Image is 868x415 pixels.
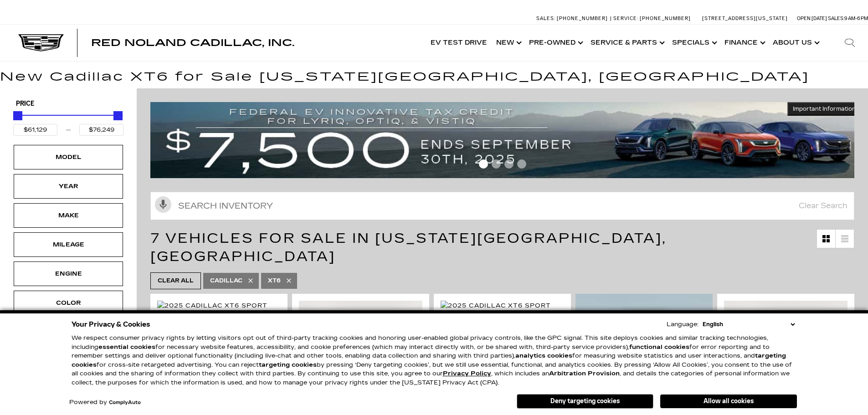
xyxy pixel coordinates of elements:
span: Sales: [536,15,555,21]
a: Finance [720,25,768,61]
a: Service & Parts [586,25,668,61]
a: [STREET_ADDRESS][US_STATE] [702,15,788,21]
img: 2025 Cadillac XT6 Sport [157,301,267,311]
span: Go to slide 4 [517,159,526,169]
span: XT6 [268,275,281,287]
span: Your Privacy & Cookies [72,318,150,331]
a: Sales: [PHONE_NUMBER] [536,16,610,21]
a: Pre-Owned [524,25,586,61]
span: Go to slide 3 [504,159,514,169]
a: Red Noland Cadillac, Inc. [91,38,294,47]
span: Open [DATE] [797,15,827,21]
span: [PHONE_NUMBER] [557,15,608,21]
img: vrp-tax-ending-august-version [150,102,861,178]
div: Price [13,108,123,136]
input: Minimum [13,124,57,136]
a: Service: [PHONE_NUMBER] [610,16,693,21]
strong: targeting cookies [259,361,317,369]
img: 2025 Cadillac XT6 Sport [441,301,551,311]
div: Engine [46,269,91,279]
button: Deny targeting cookies [517,394,653,409]
strong: Arbitration Provision [549,370,620,377]
a: EV Test Drive [426,25,492,61]
a: Specials [668,25,720,61]
div: Language: [667,322,699,328]
strong: functional cookies [629,343,689,351]
div: Year [46,181,91,191]
button: Allow all cookies [660,395,797,408]
div: Mileage [46,240,91,250]
strong: essential cookies [98,343,155,351]
button: Important Information [787,102,861,116]
div: MakeMake [14,203,123,228]
strong: analytics cookies [515,352,572,359]
span: Cadillac [210,275,242,287]
a: About Us [768,25,822,61]
div: ColorColor [14,291,123,315]
svg: Click to toggle on voice search [155,196,171,213]
div: Minimum Price [13,111,22,120]
span: Go to slide 1 [479,159,488,169]
span: [PHONE_NUMBER] [640,15,691,21]
div: MileageMileage [14,232,123,257]
span: 9 AM-6 PM [844,15,868,21]
a: Privacy Policy [443,370,491,377]
h5: Price [16,100,121,108]
span: Service: [613,15,638,21]
img: 2025 Cadillac XT6 Sport [299,301,422,393]
span: Clear All [158,275,194,287]
span: Go to slide 2 [492,159,501,169]
div: Model [46,152,91,162]
strong: targeting cookies [72,352,786,369]
input: Search Inventory [150,192,854,220]
span: Red Noland Cadillac, Inc. [91,37,294,48]
div: Make [46,210,91,220]
select: Language Select [700,320,797,329]
a: ComplyAuto [109,400,141,405]
p: We respect consumer privacy rights by letting visitors opt out of third-party tracking cookies an... [72,334,797,387]
input: Maximum [79,124,123,136]
img: Cadillac Dark Logo with Cadillac White Text [18,34,64,51]
div: Color [46,298,91,308]
div: YearYear [14,174,123,199]
a: New [492,25,524,61]
span: Sales: [828,15,844,21]
span: Important Information [793,105,856,113]
span: 7 Vehicles for Sale in [US_STATE][GEOGRAPHIC_DATA], [GEOGRAPHIC_DATA] [150,230,667,265]
div: ModelModel [14,145,123,169]
div: Maximum Price [113,111,123,120]
div: EngineEngine [14,261,123,286]
div: Powered by [69,400,141,405]
img: 2024 Cadillac XT6 Sport [724,301,847,393]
